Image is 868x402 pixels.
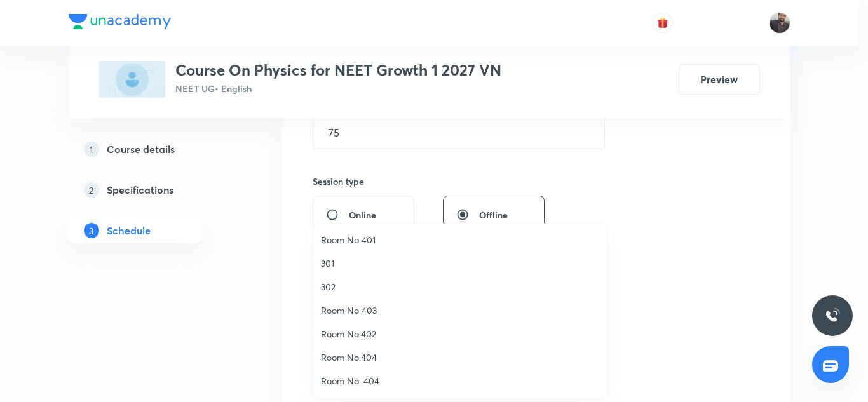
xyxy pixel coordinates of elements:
[321,280,599,293] span: 302
[321,257,599,270] span: 301
[321,374,599,387] span: Room No. 404
[321,233,599,246] span: Room No 401
[321,304,599,317] span: Room No 403
[321,327,599,340] span: Room No.402
[321,351,599,364] span: Room No.404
